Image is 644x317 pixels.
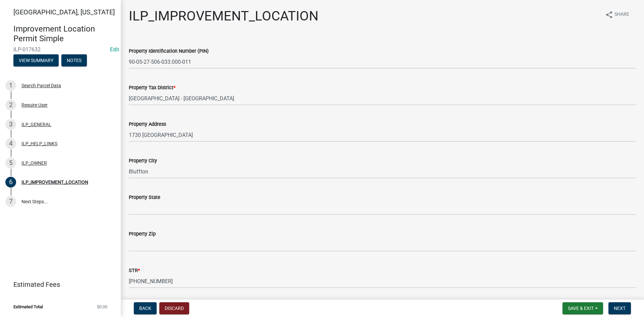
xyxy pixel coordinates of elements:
[129,268,140,273] label: STR
[568,306,594,311] span: Save & Exit
[13,305,43,309] span: Estimated Total
[110,46,119,53] a: Edit
[129,232,156,236] label: Property Zip
[5,158,16,168] div: 5
[608,302,631,314] button: Next
[21,122,51,127] div: ILP_GENERAL
[600,8,635,21] button: shareShare
[13,8,115,16] span: [GEOGRAPHIC_DATA], [US_STATE]
[134,302,157,314] button: Back
[110,46,119,53] wm-modal-confirm: Edit Application Number
[129,122,166,127] label: Property Address
[129,195,160,200] label: Property State
[61,54,87,66] button: Notes
[614,11,629,19] span: Share
[21,180,88,184] div: ILP_IMPROVEMENT_LOCATION
[5,177,16,188] div: 6
[139,306,151,311] span: Back
[21,83,61,88] div: Search Parcel Data
[614,306,626,311] span: Next
[562,302,603,314] button: Save & Exit
[129,8,319,24] h1: ILP_IMPROVEMENT_LOCATION
[129,159,157,163] label: Property City
[13,58,59,63] wm-modal-confirm: Summary
[129,49,209,54] label: Property Identification Number (PIN)
[605,11,613,19] i: share
[5,100,16,110] div: 2
[5,278,110,291] a: Estimated Fees
[13,46,107,53] span: ILP-017632
[129,86,175,90] label: Property Tax District
[13,24,115,44] h4: Improvement Location Permit Simple
[61,58,87,63] wm-modal-confirm: Notes
[5,196,16,207] div: 7
[21,161,47,165] div: ILP_OWNER
[159,302,189,314] button: Discard
[97,305,107,309] span: $0.00
[5,80,16,91] div: 1
[5,138,16,149] div: 4
[21,103,48,107] div: Require User
[13,54,59,66] button: View Summary
[5,119,16,130] div: 3
[21,141,57,146] div: ILP_HELP_LINKS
